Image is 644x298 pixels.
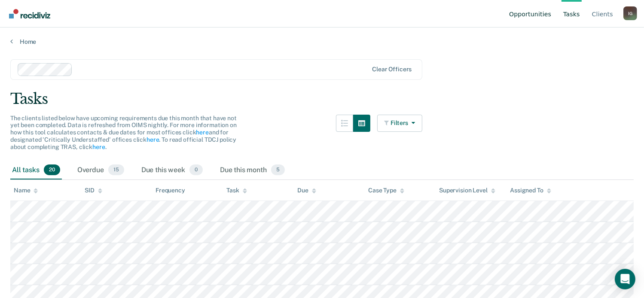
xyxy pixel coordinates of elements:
div: All tasks20 [10,161,62,180]
div: Open Intercom Messenger [615,269,635,289]
div: SID [85,187,102,194]
div: Due [297,187,316,194]
div: Task [226,187,247,194]
a: here [196,129,208,136]
div: Case Type [368,187,404,194]
span: 5 [271,164,285,176]
div: Due this week0 [140,161,204,180]
div: I G [623,6,637,20]
div: Frequency [156,187,185,194]
a: Home [10,38,634,46]
div: Due this month5 [218,161,287,180]
div: Assigned To [510,187,551,194]
div: Clear officers [372,66,412,73]
div: Supervision Level [439,187,495,194]
div: Name [14,187,38,194]
button: Profile dropdown button [623,6,637,20]
span: 20 [44,164,60,176]
a: here [147,136,159,143]
div: Overdue15 [76,161,126,180]
button: Filters [377,115,423,132]
span: 0 [189,164,203,176]
span: The clients listed below have upcoming requirements due this month that have not yet been complet... [10,115,237,150]
span: 15 [108,164,124,176]
div: Tasks [10,90,634,108]
a: here [92,143,105,150]
img: Recidiviz [9,9,50,18]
